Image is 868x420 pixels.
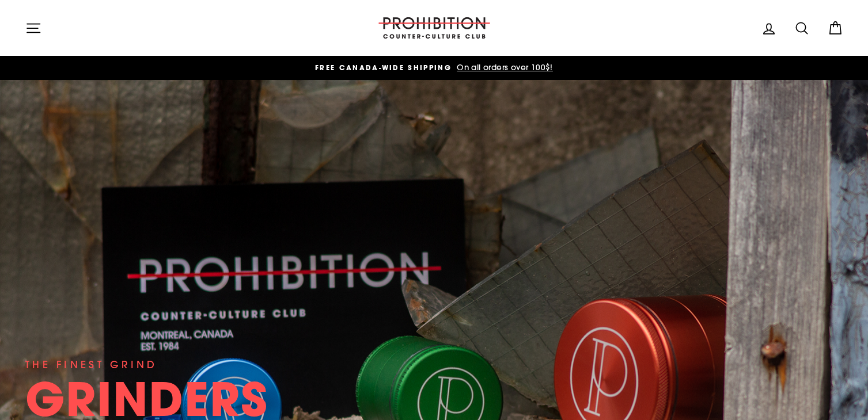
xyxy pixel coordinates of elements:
a: FREE CANADA-WIDE SHIPPING On all orders over 100$! [28,62,840,74]
img: PROHIBITION COUNTER-CULTURE CLUB [377,17,492,39]
span: On all orders over 100$! [454,62,553,72]
span: FREE CANADA-WIDE SHIPPING [315,63,452,72]
div: THE FINEST GRIND [25,357,157,373]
